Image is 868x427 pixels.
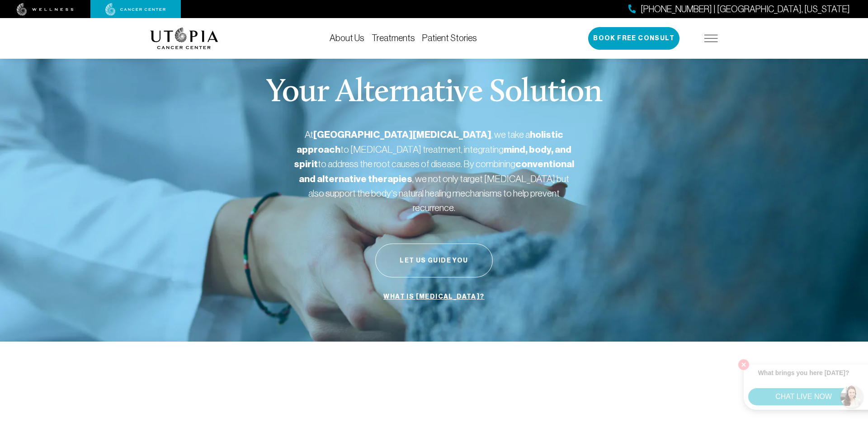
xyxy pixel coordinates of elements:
[294,127,574,215] p: At , we take a to [MEDICAL_DATA] treatment, integrating to address the root causes of disease. By...
[372,33,415,43] a: Treatments
[313,129,491,141] strong: [GEOGRAPHIC_DATA][MEDICAL_DATA]
[704,35,718,42] img: icon-hamburger
[588,27,679,50] button: Book Free Consult
[628,3,850,16] a: [PHONE_NUMBER] | [GEOGRAPHIC_DATA], [US_STATE]
[297,129,563,155] strong: holistic approach
[375,244,493,277] button: Let Us Guide You
[105,3,166,16] img: cancer center
[330,33,364,43] a: About Us
[150,28,218,49] img: logo
[266,77,602,109] p: Your Alternative Solution
[17,3,74,16] img: wellness
[299,158,574,185] strong: conventional and alternative therapies
[422,33,477,43] a: Patient Stories
[641,3,850,16] span: [PHONE_NUMBER] | [GEOGRAPHIC_DATA], [US_STATE]
[381,288,486,305] a: What is [MEDICAL_DATA]?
